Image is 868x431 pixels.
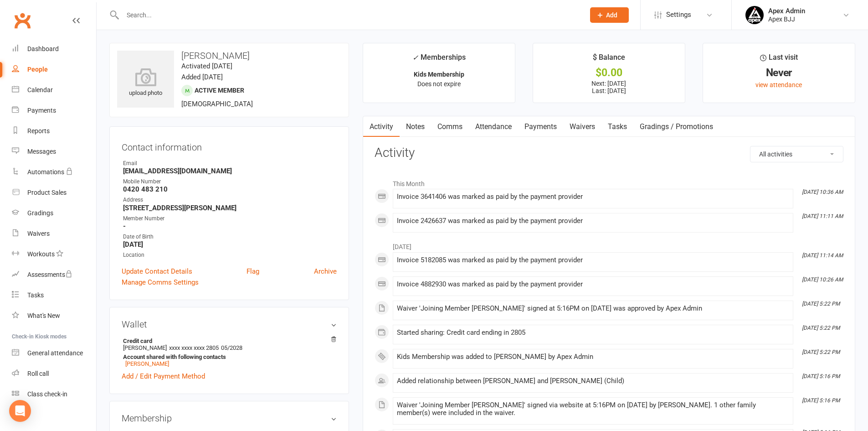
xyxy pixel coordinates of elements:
[122,413,337,423] h3: Membership
[27,349,83,357] div: General attendance
[12,363,96,384] a: Roll call
[27,291,44,299] div: Tasks
[400,116,431,137] a: Notes
[760,52,798,68] div: Last visit
[27,127,50,135] div: Reports
[802,325,840,331] i: [DATE] 5:22 PM
[125,360,169,367] a: [PERSON_NAME]
[12,203,96,223] a: Gradings
[397,305,789,312] div: Waiver 'Joining Member [PERSON_NAME]' signed at 5:16PM on [DATE] was approved by Apex Admin
[412,52,466,68] div: Memberships
[12,265,96,285] a: Assessments
[12,39,96,59] a: Dashboard
[375,237,843,252] li: [DATE]
[606,11,617,19] span: Add
[12,59,96,80] a: People
[27,250,55,258] div: Workouts
[745,6,764,24] img: thumb_image1745496852.png
[397,217,789,225] div: Invoice 2426637 was marked as paid by the payment provider
[123,204,337,212] strong: [STREET_ADDRESS][PERSON_NAME]
[11,9,34,32] a: Clubworx
[181,73,223,81] time: Added [DATE]
[755,81,802,88] a: view attendance
[221,344,242,351] span: 05/2028
[414,71,464,78] strong: Kids Membership
[27,148,56,155] div: Messages
[123,159,337,168] div: Email
[123,353,332,360] strong: Account shared with following contacts
[123,185,337,193] strong: 0420 483 210
[9,400,31,422] div: Open Intercom Messenger
[247,266,259,277] a: Flag
[122,277,199,288] a: Manage Comms Settings
[633,116,719,137] a: Gradings / Promotions
[120,9,578,21] input: Search...
[417,80,461,88] span: Does not expire
[397,193,789,201] div: Invoice 3641406 was marked as paid by the payment provider
[363,116,400,137] a: Activity
[12,80,96,100] a: Calendar
[802,373,840,379] i: [DATE] 5:16 PM
[122,266,192,277] a: Update Contact Details
[123,167,337,175] strong: [EMAIL_ADDRESS][DOMAIN_NAME]
[27,209,53,217] div: Gradings
[802,252,843,259] i: [DATE] 11:14 AM
[431,116,469,137] a: Comms
[27,189,67,196] div: Product Sales
[802,276,843,283] i: [DATE] 10:26 AM
[122,139,337,152] h3: Contact information
[768,7,805,15] div: Apex Admin
[27,86,53,93] div: Calendar
[122,336,337,369] li: [PERSON_NAME]
[397,280,789,288] div: Invoice 4882930 was marked as paid by the payment provider
[375,174,843,189] li: This Month
[711,68,847,78] div: Never
[541,68,677,78] div: $0.00
[666,5,691,25] span: Settings
[541,80,677,94] p: Next: [DATE] Last: [DATE]
[12,384,96,405] a: Class kiosk mode
[518,116,563,137] a: Payments
[802,301,840,307] i: [DATE] 5:22 PM
[802,213,843,219] i: [DATE] 11:11 AM
[27,390,67,398] div: Class check-in
[27,230,50,237] div: Waivers
[314,266,337,277] a: Archive
[27,45,59,52] div: Dashboard
[12,223,96,244] a: Waivers
[123,240,337,249] strong: [DATE]
[412,53,418,62] i: ✓
[181,62,232,70] time: Activated [DATE]
[195,87,244,94] span: Active member
[12,306,96,326] a: What's New
[117,68,174,98] div: upload photo
[563,116,601,137] a: Waivers
[27,370,49,377] div: Roll call
[27,66,48,73] div: People
[123,222,337,230] strong: -
[123,196,337,204] div: Address
[590,7,629,23] button: Add
[601,116,633,137] a: Tasks
[397,401,789,417] div: Waiver 'Joining Member [PERSON_NAME]' signed via website at 5:16PM on [DATE] by [PERSON_NAME]. 1 ...
[469,116,518,137] a: Attendance
[802,349,840,355] i: [DATE] 5:22 PM
[123,251,337,260] div: Location
[181,100,253,108] span: [DEMOGRAPHIC_DATA]
[12,100,96,121] a: Payments
[12,244,96,265] a: Workouts
[27,107,56,114] div: Payments
[122,319,337,329] h3: Wallet
[27,271,72,278] div: Assessments
[123,177,337,186] div: Mobile Number
[12,141,96,162] a: Messages
[397,377,789,385] div: Added relationship between [PERSON_NAME] and [PERSON_NAME] (Child)
[122,371,205,382] a: Add / Edit Payment Method
[123,233,337,241] div: Date of Birth
[12,162,96,182] a: Automations
[12,121,96,141] a: Reports
[123,214,337,223] div: Member Number
[397,329,789,337] div: Started sharing: Credit card ending in 2805
[768,15,805,23] div: Apex BJJ
[123,338,332,344] strong: Credit card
